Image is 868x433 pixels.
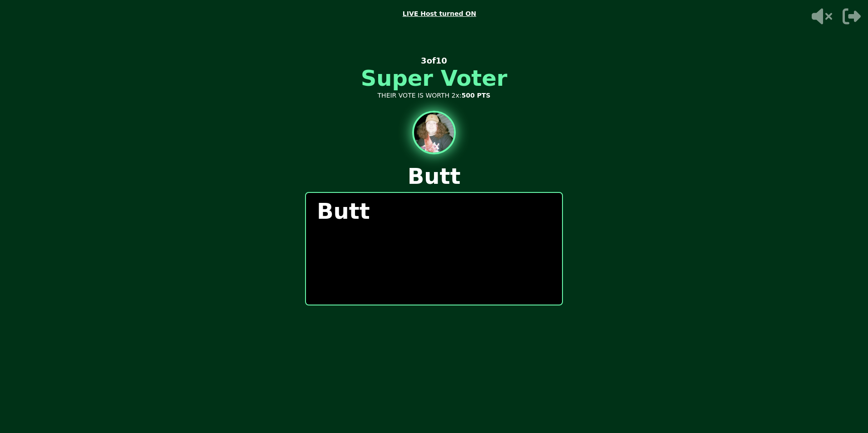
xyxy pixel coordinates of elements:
[421,54,447,67] p: 3 of 10
[403,9,476,18] span: LIVE Host turned ON
[317,200,551,222] p: Butt
[461,92,490,99] strong: 500 PTS
[408,165,461,187] p: Butt
[361,67,508,89] h1: Super Voter
[412,111,456,154] img: hot seat user avatar
[392,7,476,20] button: LIVE Host turned ON
[378,92,462,99] span: THEIR VOTE IS WORTH 2x:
